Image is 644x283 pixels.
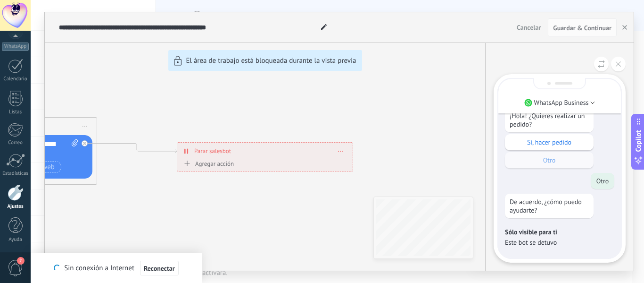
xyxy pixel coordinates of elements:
[534,98,589,107] p: WhatsApp Business
[510,197,589,214] p: De acuerdo, ¿cómo puedo ayudarte?
[513,20,545,34] button: Cancelar
[553,25,611,31] span: Guardar & Continuar
[2,109,29,115] div: Listas
[140,261,179,276] button: Reconectar
[54,260,178,276] div: Sin conexión a Internet
[2,140,29,146] div: Correo
[505,228,614,236] p: Sólo visible para ti
[510,111,589,129] p: ¡Hola! ¿Quieres realizar un pedido?
[505,238,614,247] p: Este bot se detuvo
[510,138,589,146] p: Si, hacer pedido
[2,76,29,82] div: Calendario
[2,237,29,243] div: Ayuda
[2,171,29,177] div: Estadísticas
[517,23,541,32] span: Cancelar
[595,177,610,185] p: Otro
[2,42,29,51] div: WhatsApp
[17,257,25,265] span: 2
[144,265,175,272] span: Reconectar
[634,130,643,152] span: Copilot
[2,204,29,210] div: Ajustes
[548,18,617,36] button: Guardar & Continuar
